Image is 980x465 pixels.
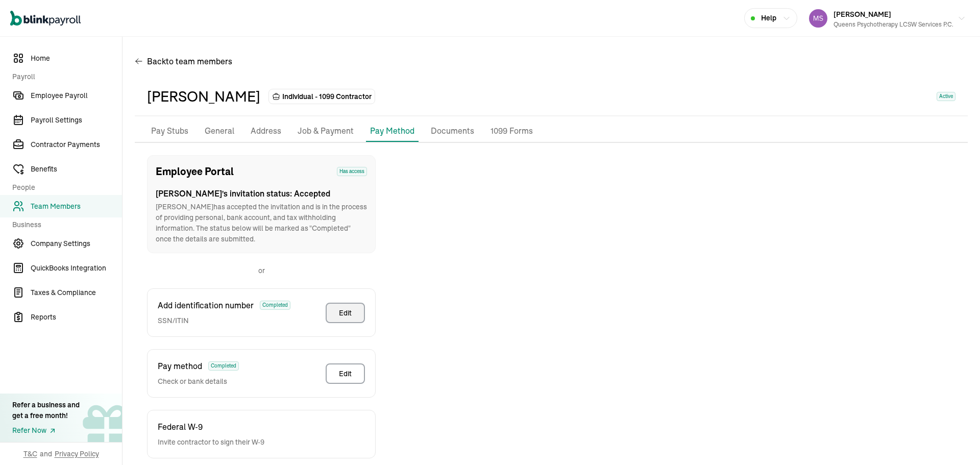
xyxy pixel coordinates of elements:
[151,125,188,138] p: Pay Stubs
[258,265,265,276] p: or
[937,92,955,101] span: Active
[326,303,365,323] button: Edit
[158,315,290,326] span: SSN/ITIN
[31,53,122,64] span: Home
[158,376,239,387] span: Check or bank details
[205,125,234,138] p: General
[251,125,281,138] p: Address
[31,139,122,150] span: Contractor Payments
[326,363,365,384] button: Edit
[339,308,352,318] div: Edit
[23,449,37,459] span: T&C
[260,301,290,310] span: Completed
[147,55,232,67] span: Back
[31,238,122,249] span: Company Settings
[298,125,354,138] p: Job & Payment
[12,219,116,230] span: Business
[31,312,122,323] span: Reports
[208,361,239,371] span: Completed
[31,90,122,101] span: Employee Payroll
[431,125,474,138] p: Documents
[31,263,122,274] span: QuickBooks Integration
[761,13,776,23] span: Help
[156,164,234,179] h3: Employee Portal
[158,437,264,448] span: Invite contractor to sign their W-9
[55,449,99,459] span: Privacy Policy
[135,49,232,74] button: Backto team members
[31,164,122,175] span: Benefits
[339,369,352,379] div: Edit
[147,86,260,107] div: [PERSON_NAME]
[282,91,372,102] span: Individual - 1099 Contractor
[12,425,80,436] a: Refer Now
[834,20,953,29] div: Queens Psychotherapy LCSW Services P.C.
[744,8,797,28] button: Help
[834,10,891,19] span: [PERSON_NAME]
[370,125,414,137] p: Pay Method
[31,201,122,212] span: Team Members
[337,167,367,176] span: Has access
[491,125,533,138] p: 1099 Forms
[12,71,116,82] span: Payroll
[31,287,122,298] span: Taxes & Compliance
[156,202,367,244] p: [PERSON_NAME] has accepted the invitation and is in the process of providing personal, bank accou...
[12,182,116,193] span: People
[158,360,202,372] span: Pay method
[12,400,80,421] div: Refer a business and get a free month!
[929,416,980,465] iframe: Chat Widget
[10,4,81,33] nav: Global
[158,299,254,311] span: Add identification number
[805,6,970,31] button: [PERSON_NAME]Queens Psychotherapy LCSW Services P.C.
[166,55,232,67] span: to team members
[158,421,203,433] span: Federal W-9
[156,187,367,200] h4: [PERSON_NAME] 's invitation status: Accepted
[31,115,122,126] span: Payroll Settings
